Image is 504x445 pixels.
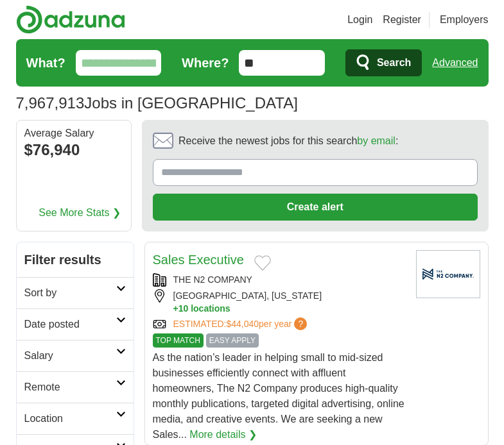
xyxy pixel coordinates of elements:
h2: Date posted [24,317,116,332]
button: Add to favorite jobs [254,255,271,271]
span: 7,967,913 [16,92,85,115]
h2: Location [24,411,116,426]
div: [GEOGRAPHIC_DATA], [US_STATE] [153,289,406,315]
h2: Sort by [24,285,116,301]
a: Sort by [17,277,134,308]
a: by email [357,135,395,146]
label: Where? [182,53,229,72]
a: See More Stats ❯ [39,205,121,221]
img: Adzuna logo [16,5,125,34]
button: Create alert [153,194,478,221]
a: Salary [17,340,134,371]
h2: Salary [24,348,116,364]
a: Sales Executive [153,253,244,267]
button: +10 locations [173,303,406,315]
a: Advanced [432,50,478,76]
span: + [173,303,178,315]
button: Search [345,49,422,76]
a: Date posted [17,308,134,340]
span: Search [377,50,411,76]
span: TOP MATCH [153,333,204,348]
a: Register [383,12,421,28]
div: $76,940 [24,139,123,162]
a: ESTIMATED:$44,040per year? [173,317,310,331]
span: ? [294,317,307,330]
img: Company logo [416,250,480,298]
span: EASY APPLY [206,333,259,348]
span: $44,040 [226,319,259,329]
span: Receive the newest jobs for this search : [178,133,398,149]
div: THE N2 COMPANY [153,273,406,287]
span: As the nation’s leader in helping small to mid-sized businesses efficiently connect with affluent... [153,352,404,440]
label: What? [26,53,65,72]
h2: Filter results [17,242,134,277]
a: Login [347,12,372,28]
a: Employers [440,12,489,28]
h2: Remote [24,380,116,395]
a: Location [17,403,134,434]
div: Average Salary [24,128,123,139]
a: More details ❯ [189,427,257,442]
a: Remote [17,371,134,403]
h1: Jobs in [GEOGRAPHIC_DATA] [16,94,298,112]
